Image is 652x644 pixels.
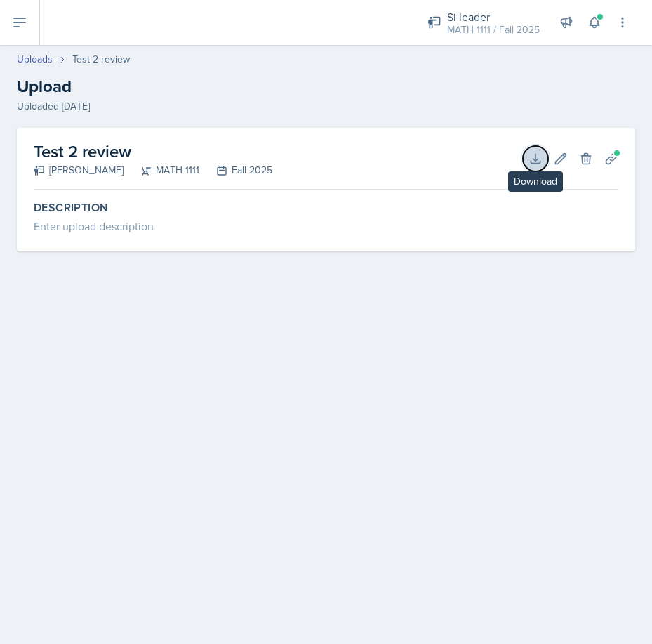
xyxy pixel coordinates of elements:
[34,218,618,235] div: Enter upload description
[34,163,124,178] div: [PERSON_NAME]
[34,139,272,164] h2: Test 2 review
[34,201,618,215] label: Description
[17,99,635,114] div: Uploaded [DATE]
[447,8,540,25] div: Si leader
[124,163,199,178] div: MATH 1111
[17,74,635,99] h2: Upload
[17,52,53,67] a: Uploads
[72,52,130,67] div: Test 2 review
[447,22,540,37] div: MATH 1111 / Fall 2025
[199,163,272,178] div: Fall 2025
[523,146,548,171] button: Download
